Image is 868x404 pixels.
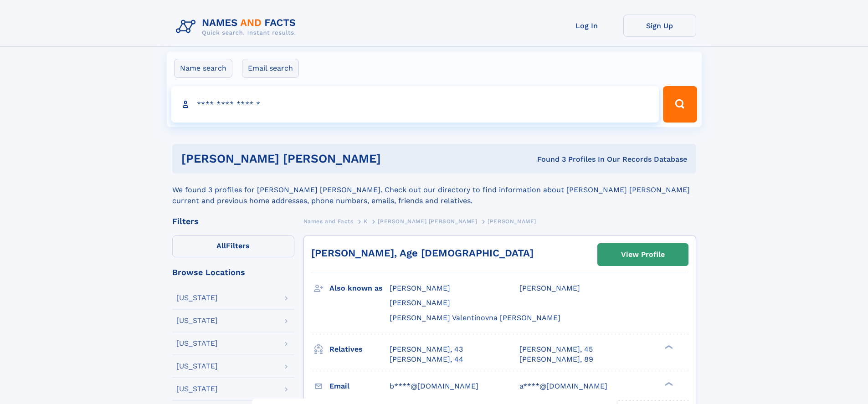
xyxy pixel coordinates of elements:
[176,294,218,302] div: [US_STATE]
[390,344,463,354] a: [PERSON_NAME], 43
[329,378,390,394] h3: Email
[623,15,696,37] a: Sign Up
[172,268,294,276] div: Browse Locations
[172,15,303,39] img: Logo Names and Facts
[621,244,665,265] div: View Profile
[172,235,294,257] label: Filters
[329,281,390,296] h3: Also known as
[390,284,450,292] span: [PERSON_NAME]
[172,174,696,206] div: We found 3 profiles for [PERSON_NAME] [PERSON_NAME]. Check out our directory to find information ...
[519,354,593,364] a: [PERSON_NAME], 89
[519,344,593,354] a: [PERSON_NAME], 45
[663,344,673,350] div: ❯
[488,218,536,225] span: [PERSON_NAME]
[378,215,477,227] a: [PERSON_NAME] [PERSON_NAME]
[171,86,659,123] input: search input
[378,218,477,225] span: [PERSON_NAME] [PERSON_NAME]
[390,298,450,307] span: [PERSON_NAME]
[390,354,463,364] a: [PERSON_NAME], 44
[174,59,232,78] label: Name search
[329,342,390,357] h3: Relatives
[176,340,218,347] div: [US_STATE]
[176,363,218,370] div: [US_STATE]
[311,247,534,259] a: [PERSON_NAME], Age [DEMOGRAPHIC_DATA]
[598,244,688,266] a: View Profile
[176,385,218,393] div: [US_STATE]
[303,215,354,227] a: Names and Facts
[181,153,459,164] h1: [PERSON_NAME] [PERSON_NAME]
[364,215,368,227] a: K
[242,59,299,78] label: Email search
[663,381,673,387] div: ❯
[172,217,294,225] div: Filters
[663,86,697,123] button: Search Button
[519,284,580,292] span: [PERSON_NAME]
[216,241,226,250] span: All
[176,317,218,324] div: [US_STATE]
[390,313,560,322] span: [PERSON_NAME] Valentinovna [PERSON_NAME]
[364,218,368,225] span: K
[550,15,623,37] a: Log In
[459,154,687,164] div: Found 3 Profiles In Our Records Database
